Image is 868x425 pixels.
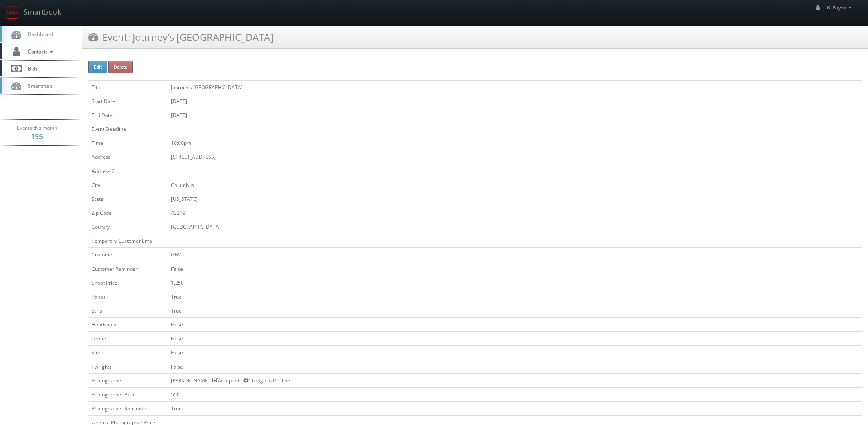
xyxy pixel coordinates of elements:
[88,290,168,304] td: Panos
[827,4,854,11] span: K_Payne
[88,248,168,262] td: Customer
[88,122,168,136] td: Event Deadline
[88,150,168,164] td: Address
[88,318,168,332] td: Headshots
[88,234,168,248] td: Temporary Customer Email
[168,220,862,234] td: [GEOGRAPHIC_DATA]
[88,262,168,276] td: Customer Reminder
[88,178,168,192] td: City
[168,276,862,290] td: 1,250
[88,192,168,206] td: State
[88,360,168,373] td: Twilights
[88,80,168,94] td: Title
[168,290,862,304] td: True
[24,65,38,72] span: Bids
[88,401,168,415] td: Photographer Reminder
[6,6,19,19] img: smartbook-logo.png
[108,61,133,73] button: Delete
[168,304,862,317] td: True
[88,164,168,178] td: Address 2
[88,30,273,44] h3: Event: Journey's [GEOGRAPHIC_DATA]
[168,136,862,150] td: 10:00pm
[31,131,43,141] strong: 195
[168,318,862,332] td: False
[168,262,862,276] td: False
[88,373,168,387] td: Photographer
[88,108,168,122] td: End Date
[168,360,862,373] td: False
[168,346,862,360] td: False
[88,276,168,290] td: Shoot Price
[168,373,862,387] td: [PERSON_NAME] - Accepted --
[88,304,168,317] td: Stills
[168,192,862,206] td: [US_STATE]
[168,108,862,122] td: [DATE]
[88,136,168,150] td: Time
[168,387,862,401] td: 550
[88,94,168,108] td: Start Date
[168,401,862,415] td: True
[88,61,107,73] button: Edit
[168,80,862,94] td: Journey's [GEOGRAPHIC_DATA]
[243,377,290,384] a: Change to Decline
[168,94,862,108] td: [DATE]
[88,332,168,346] td: Drone
[168,150,862,164] td: [STREET_ADDRESS]
[168,178,862,192] td: Columbus
[88,387,168,401] td: Photographer Price
[168,332,862,346] td: False
[88,346,168,360] td: Video
[24,31,53,38] span: Dashboard
[24,48,55,55] span: Contacts
[24,82,52,89] span: Smartmap
[17,124,57,132] span: Events this month
[168,206,862,220] td: 43219
[168,248,862,262] td: GBV
[88,220,168,234] td: Country
[88,206,168,220] td: Zip Code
